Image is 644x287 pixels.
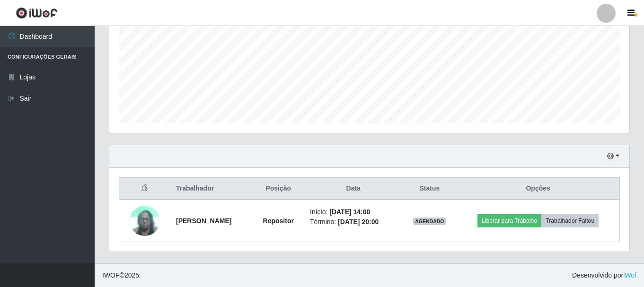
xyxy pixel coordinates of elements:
[338,218,379,226] time: [DATE] 20:00
[263,217,294,225] strong: Repositor
[541,214,599,227] button: Trabalhador Faltou
[170,178,252,200] th: Trabalhador
[413,217,446,225] span: AGENDADO
[176,217,231,225] strong: [PERSON_NAME]
[310,217,397,227] li: Término:
[623,271,636,279] a: iWof
[252,178,304,200] th: Posição
[304,178,402,200] th: Data
[477,214,541,227] button: Liberar para Trabalho
[329,208,370,216] time: [DATE] 14:00
[310,207,397,217] li: Início:
[457,178,619,200] th: Opções
[102,270,141,280] span: © 2025 .
[16,7,58,19] img: CoreUI Logo
[102,271,120,279] span: IWOF
[572,270,636,280] span: Desenvolvido por
[402,178,457,200] th: Status
[130,200,160,241] img: 1704231584676.jpeg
